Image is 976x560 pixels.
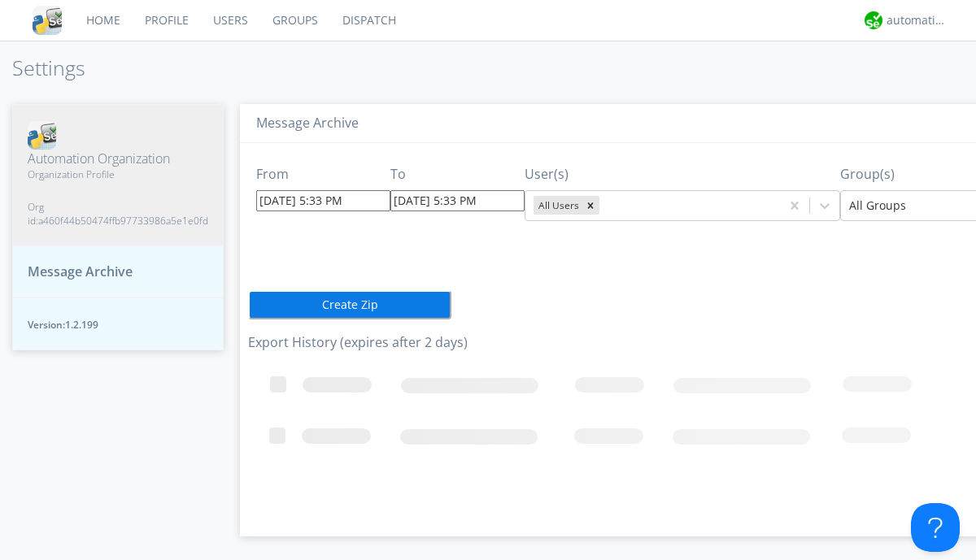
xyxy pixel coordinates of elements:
[865,11,882,29] img: d2d01cd9b4174d08988066c6d424eccd
[28,318,208,332] span: Version: 1.2.199
[248,290,451,319] button: Create Zip
[534,196,582,215] div: All Users
[911,503,960,552] iframe: Toggle Customer Support
[28,121,56,150] img: cddb5a64eb264b2086981ab96f4c1ba7
[12,297,224,350] button: Version:1.2.199
[12,104,224,245] button: Automation OrganizationOrganization ProfileOrg id:a460f44b50474ffb97733986a5e1e0fd
[582,196,599,215] div: Remove All Users
[28,200,208,228] span: Org id: a460f44b50474ffb97733986a5e1e0fd
[525,167,840,182] h3: User(s)
[28,263,133,281] span: Message Archive
[390,167,525,182] h3: To
[256,167,390,182] h3: From
[887,12,948,28] div: automation+atlas
[33,6,62,35] img: cddb5a64eb264b2086981ab96f4c1ba7
[28,167,208,181] span: Organization Profile
[28,150,208,168] span: Automation Organization
[12,245,224,298] button: Message Archive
